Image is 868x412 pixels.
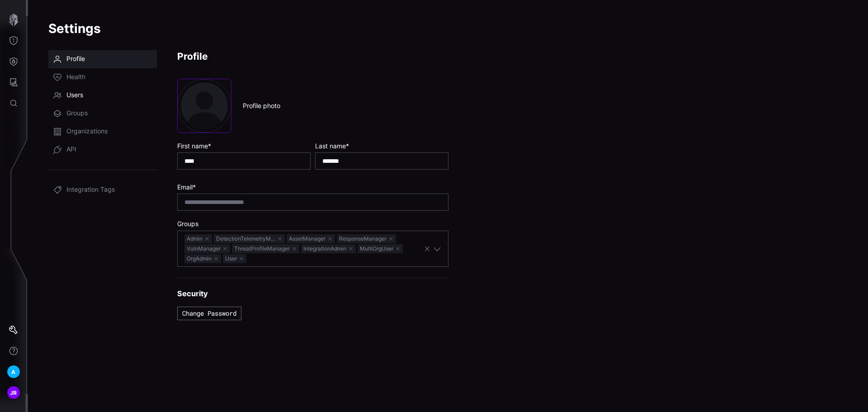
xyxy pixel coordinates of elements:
label: Profile photo [243,102,280,110]
a: Users [48,86,157,104]
span: MultiOrgUser [358,244,403,253]
button: A [0,361,27,382]
span: Health [66,73,85,82]
span: Admin [184,234,212,243]
a: Integration Tags [48,181,157,199]
h2: Profile [177,50,448,62]
h3: Security [177,289,448,298]
button: JR [0,382,27,403]
span: ThreatProfileManager [232,244,299,253]
span: API [66,145,76,154]
span: ResponseManager [337,234,396,243]
span: Groups [66,109,88,118]
span: DetectionTelemetryManager [214,234,285,243]
label: Email * [177,183,448,191]
label: Groups [177,220,448,228]
button: Clear selection [424,245,431,253]
span: VulnManager [184,244,230,253]
span: Integration Tags [66,185,115,194]
span: IntegrationAdmin [301,244,356,253]
span: Users [66,91,83,100]
span: Profile [66,55,85,64]
label: First name * [177,142,311,150]
a: Groups [48,104,157,123]
span: A [11,367,15,377]
button: Toggle options menu [433,245,441,253]
span: User [223,254,246,263]
a: Profile [48,50,157,68]
label: Last name * [315,142,448,150]
a: Organizations [48,123,157,141]
a: Health [48,68,157,86]
a: API [48,141,157,159]
span: AssetManager [287,234,335,243]
h1: Settings [48,20,848,37]
span: JR [10,388,17,398]
button: Change Password [177,307,241,320]
span: Organizations [66,127,108,136]
span: OrgAdmin [184,254,221,263]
